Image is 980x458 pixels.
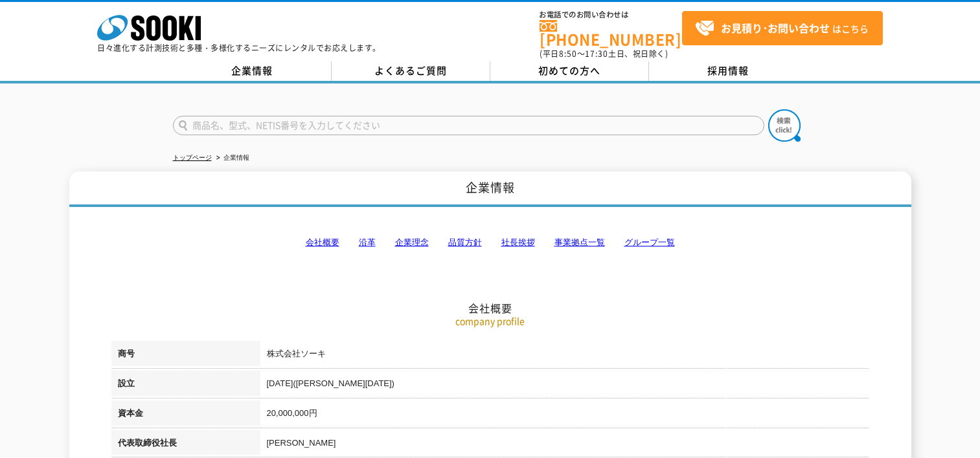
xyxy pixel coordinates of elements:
[585,48,608,60] span: 17:30
[173,154,212,161] a: トップページ
[649,61,808,81] a: 採用情報
[395,237,429,247] a: 企業理念
[97,44,381,52] p: 日々進化する計測技術と多種・多様化するニーズにレンタルでお応えします。
[260,400,869,430] td: 20,000,000円
[554,237,605,247] a: 事業拠点一覧
[490,61,649,81] a: 初めての方へ
[448,237,482,247] a: 品質方針
[173,61,332,81] a: 企業情報
[111,341,260,371] th: 商号
[540,20,682,47] a: [PHONE_NUMBER]
[768,109,801,142] img: btn_search.png
[540,11,682,19] span: お電話でのお問い合わせは
[501,237,535,247] a: 社長挨拶
[359,237,376,247] a: 沿革
[332,61,490,81] a: よくあるご質問
[111,172,869,315] h2: 会社概要
[721,20,830,36] strong: お見積り･お問い合わせ
[559,48,577,60] span: 8:50
[538,63,600,78] span: 初めての方へ
[306,237,339,247] a: 会社概要
[111,400,260,430] th: 資本金
[173,116,764,135] input: 商品名、型式、NETIS番号を入力してください
[214,151,249,165] li: 企業情報
[260,341,869,371] td: 株式会社ソーキ
[111,314,869,328] p: company profile
[624,237,675,247] a: グループ一覧
[69,171,911,207] h1: 企業情報
[260,371,869,400] td: [DATE]([PERSON_NAME][DATE])
[540,48,668,60] span: (平日 ～ 土日、祝日除く)
[695,19,869,38] span: はこちら
[111,371,260,400] th: 設立
[682,11,883,45] a: お見積り･お問い合わせはこちら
